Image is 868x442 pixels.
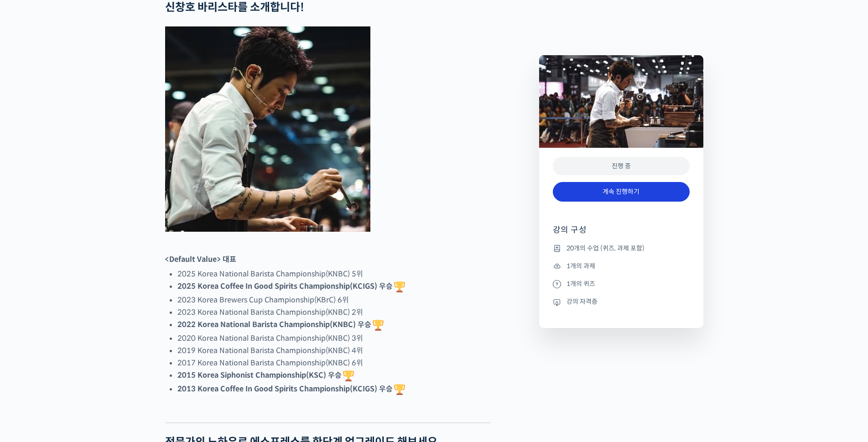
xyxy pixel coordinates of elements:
[343,370,354,381] img: 🏆
[177,320,385,329] strong: 2022 Korea National Barista Championship(KNBC) 우승
[177,357,491,369] li: 2017 Korea National Barista Championship(KNBC) 6위
[177,281,406,291] strong: 2025 Korea Coffee In Good Spirits Championship(KCIGS) 우승
[177,370,355,380] strong: 2015 Korea Siphonist Championship(KSC) 우승
[177,344,491,357] li: 2019 Korea National Barista Championship(KNBC) 4위
[553,243,690,254] li: 20개의 수업 (퀴즈, 과제 포함)
[553,260,690,271] li: 1개의 과제
[553,278,690,289] li: 1개의 퀴즈
[394,281,405,292] img: 🏆
[177,294,491,306] li: 2023 Korea Brewers Cup Championship(KBrC) 6위
[553,296,690,307] li: 강의 자격증
[177,384,406,394] strong: 2013 Korea Coffee In Good Spirits Championship(KCIGS) 우승
[553,224,690,243] h4: 강의 구성
[60,289,118,312] a: 대화
[177,332,491,344] li: 2020 Korea National Barista Championship(KNBC) 3위
[373,320,384,331] img: 🏆
[553,182,690,202] a: 계속 진행하기
[83,303,94,311] span: 대화
[165,255,236,264] strong: <Default Value> 대표
[165,0,304,14] strong: 신창호 바리스타를 소개합니다!
[177,306,491,318] li: 2023 Korea National Barista Championship(KNBC) 2위
[553,157,690,176] div: 진행 중
[394,384,405,395] img: 🏆
[118,289,175,312] a: 설정
[3,289,60,312] a: 홈
[141,303,152,310] span: 설정
[177,268,491,280] li: 2025 Korea National Barista Championship(KNBC) 5위
[29,303,34,310] span: 홈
